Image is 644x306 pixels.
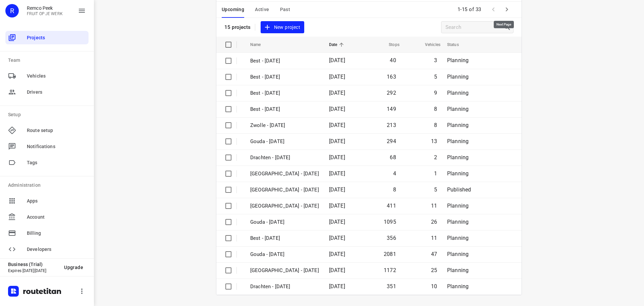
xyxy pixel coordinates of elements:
[416,41,440,49] span: Vehicles
[5,194,89,208] div: Apps
[387,138,396,144] span: 294
[27,127,86,134] span: Route setup
[387,122,396,128] span: 213
[329,74,345,80] span: [DATE]
[250,122,319,129] p: Zwolle - Friday
[387,90,396,96] span: 292
[329,186,345,193] span: [DATE]
[329,283,345,290] span: [DATE]
[8,182,89,189] p: Administration
[390,57,396,63] span: 40
[250,41,270,49] span: Name
[487,3,500,16] span: Previous Page
[431,219,437,225] span: 26
[250,267,319,274] p: Zwolle - Wednesday
[64,265,83,270] span: Upgrade
[447,154,469,161] span: Planning
[447,90,469,96] span: Planning
[387,203,396,209] span: 411
[27,214,86,221] span: Account
[27,11,63,16] p: FRUIT OP JE WERK
[27,89,86,96] span: Drivers
[280,5,290,14] span: Past
[250,138,319,145] p: Gouda - Friday
[5,226,89,240] div: Billing
[5,69,89,83] div: Vehicles
[27,143,86,150] span: Notifications
[329,267,345,273] span: [DATE]
[5,210,89,224] div: Account
[393,170,396,177] span: 4
[250,186,319,194] p: Gemeente Rotterdam - Thursday
[59,261,89,273] button: Upgrade
[387,235,396,241] span: 356
[380,41,399,49] span: Stops
[387,74,396,80] span: 163
[431,138,437,144] span: 13
[224,24,251,30] p: 15 projects
[27,73,86,80] span: Vehicles
[329,122,345,128] span: [DATE]
[329,154,345,161] span: [DATE]
[447,170,469,177] span: Planning
[447,186,471,193] span: Published
[387,106,396,112] span: 149
[5,243,89,256] div: Developers
[250,105,319,113] p: Best - Friday
[434,170,437,177] span: 1
[8,57,89,64] p: Team
[384,267,396,273] span: 1172
[27,34,86,41] span: Projects
[329,235,345,241] span: [DATE]
[329,57,345,63] span: [DATE]
[447,203,469,209] span: Planning
[445,22,503,33] input: Search projects
[250,234,319,242] p: Best - Thursday
[434,186,437,193] span: 5
[434,57,437,63] span: 3
[447,106,469,112] span: Planning
[431,267,437,273] span: 25
[447,74,469,80] span: Planning
[5,31,89,44] div: Projects
[447,267,469,273] span: Planning
[447,251,469,257] span: Planning
[455,2,484,17] span: 1-15 of 33
[27,230,86,237] span: Billing
[503,23,513,31] div: Search
[27,5,63,11] p: Remco Peek
[250,170,319,178] p: Antwerpen - Thursday
[250,251,319,258] p: Gouda - Wednesday
[434,90,437,96] span: 9
[447,138,469,144] span: Planning
[329,251,345,257] span: [DATE]
[255,5,269,14] span: Active
[431,251,437,257] span: 47
[431,203,437,209] span: 11
[447,235,469,241] span: Planning
[250,283,319,291] p: Drachten - Wednesday
[8,268,59,273] p: Expires [DATE][DATE]
[265,23,300,32] span: New project
[393,186,396,193] span: 8
[329,219,345,225] span: [DATE]
[261,21,304,34] button: New project
[8,262,59,267] p: Business (Trial)
[250,154,319,162] p: Drachten - Thursday
[222,5,244,14] span: Upcoming
[329,138,345,144] span: [DATE]
[329,203,345,209] span: [DATE]
[250,89,319,97] p: Best - Tuesday
[27,246,86,253] span: Developers
[250,57,319,65] p: Best - Friday
[250,73,319,81] p: Best - Thursday
[5,156,89,169] div: Tags
[431,283,437,290] span: 10
[447,57,469,63] span: Planning
[447,283,469,290] span: Planning
[329,106,345,112] span: [DATE]
[384,251,396,257] span: 2081
[250,202,319,210] p: Zwolle - Thursday
[27,198,86,205] span: Apps
[431,235,437,241] span: 11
